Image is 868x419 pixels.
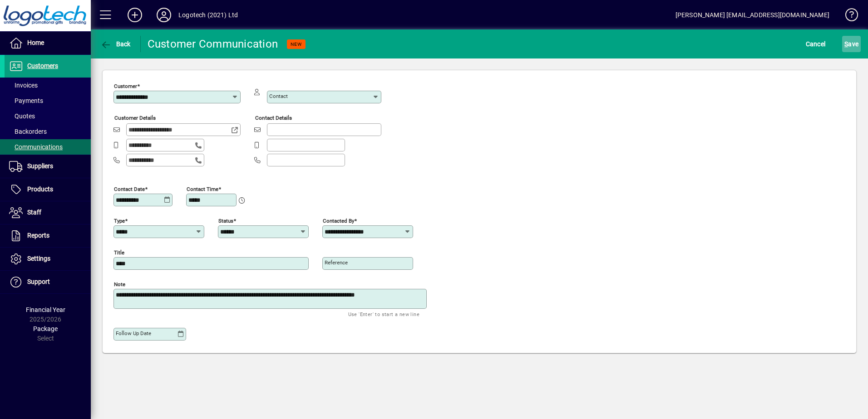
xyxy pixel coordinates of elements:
[9,112,35,120] span: Quotes
[269,93,288,99] mat-label: Contact
[27,209,41,216] span: Staff
[27,162,53,170] span: Suppliers
[5,271,91,293] a: Support
[187,185,218,192] mat-label: Contact time
[114,217,125,224] mat-label: Type
[116,330,151,336] mat-label: Follow up date
[291,41,302,47] span: NEW
[5,124,91,139] a: Backorders
[5,201,91,224] a: Staff
[100,40,131,48] span: Back
[120,7,149,23] button: Add
[149,7,178,23] button: Profile
[114,249,124,255] mat-label: Title
[844,37,858,51] span: ave
[114,83,137,89] mat-label: Customer
[5,178,91,201] a: Products
[5,32,91,54] a: Home
[5,93,91,108] a: Payments
[5,108,91,124] a: Quotes
[27,185,53,193] span: Products
[838,2,857,31] a: Knowledge Base
[5,248,91,270] a: Settings
[9,143,63,151] span: Communications
[325,259,348,266] mat-label: Reference
[323,217,354,224] mat-label: Contacted by
[27,278,50,285] span: Support
[33,325,58,332] span: Package
[806,37,826,51] span: Cancel
[5,139,91,155] a: Communications
[9,128,47,135] span: Backorders
[98,36,133,52] button: Back
[676,8,829,22] div: [PERSON_NAME] [EMAIL_ADDRESS][DOMAIN_NAME]
[844,40,848,48] span: S
[114,281,125,287] mat-label: Note
[148,37,278,51] div: Customer Communication
[5,224,91,247] a: Reports
[27,39,44,46] span: Home
[178,8,238,22] div: Logotech (2021) Ltd
[9,82,38,89] span: Invoices
[5,78,91,93] a: Invoices
[9,97,43,104] span: Payments
[91,36,141,52] app-page-header-button: Back
[27,255,50,262] span: Settings
[114,185,145,192] mat-label: Contact date
[842,36,861,52] button: Save
[804,36,828,52] button: Cancel
[5,155,91,178] a: Suppliers
[218,217,233,224] mat-label: Status
[26,306,65,313] span: Financial Year
[348,309,419,319] mat-hint: Use 'Enter' to start a new line
[27,232,49,239] span: Reports
[27,62,58,69] span: Customers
